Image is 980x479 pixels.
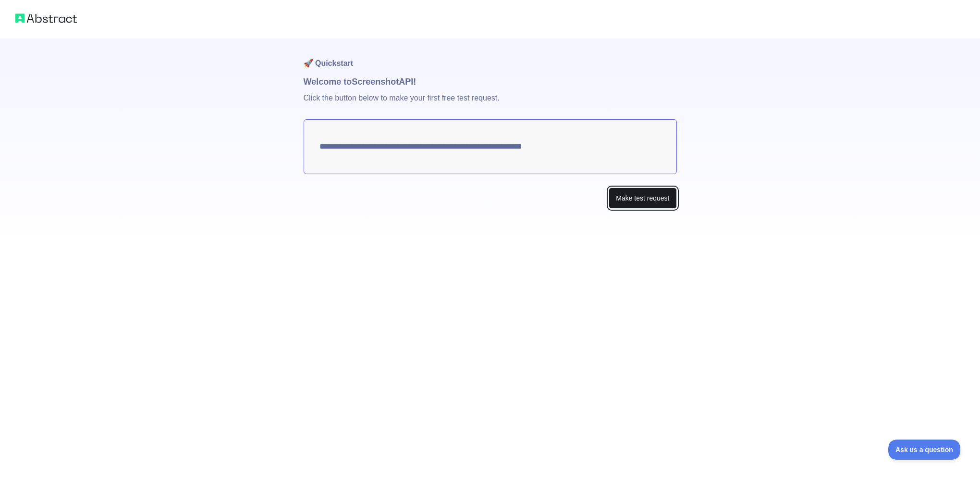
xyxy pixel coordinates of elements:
[304,75,677,88] h1: Welcome to Screenshot API!
[304,88,677,119] p: Click the button below to make your first free test request.
[15,12,77,25] img: Abstract logo
[888,440,961,460] iframe: Toggle Customer Support
[304,38,677,75] h1: 🚀 Quickstart
[609,188,676,209] button: Make test request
